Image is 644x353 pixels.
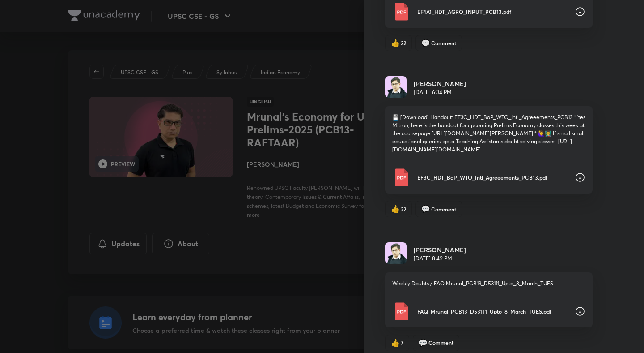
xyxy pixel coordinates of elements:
img: Pdf [392,3,410,21]
p: FAQ_Mrunal_PCB13_D53111_Upto_8_March_TUES.pdf [417,307,568,315]
h6: [PERSON_NAME] [414,245,466,254]
img: Avatar [385,242,407,264]
p: 💾 [Download] Handout: EF3C_HDT_BoP_WTO_Intl_Agreeements_PCB13 * Yes Mitron, here is the handout f... [392,113,585,154]
img: Pdf [392,302,410,320]
span: comment [421,39,430,47]
span: like [391,39,400,47]
img: Avatar [385,76,407,98]
span: like [391,339,400,347]
p: [DATE] 8:49 PM [414,254,466,263]
span: comment [421,205,430,213]
p: [DATE] 6:34 PM [414,88,466,96]
span: 7 [401,339,403,347]
p: EF4A1_HDT_AGRO_INPUT_PCB13.pdf [417,8,568,16]
span: like [391,205,400,213]
span: Comment [431,39,456,47]
span: Comment [431,205,456,213]
span: comment [419,339,428,347]
span: 22 [401,39,406,47]
p: Weekly Doubts / FAQ Mrunal_PCB13_D53111_Upto_8_March_TUES [392,280,585,288]
img: Pdf [392,168,410,186]
span: 22 [401,205,406,213]
p: EF3C_HDT_BoP_WTO_Intl_Agreeements_PCB13.pdf [417,173,568,181]
span: Comment [428,339,453,347]
h6: [PERSON_NAME] [414,79,466,88]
